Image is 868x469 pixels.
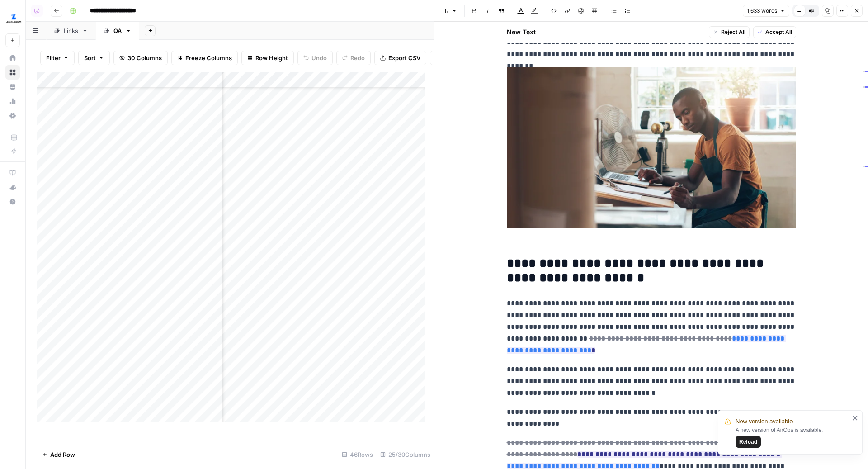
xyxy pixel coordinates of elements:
a: Usage [5,94,20,109]
img: LegalZoom Logo [5,10,22,27]
a: Your Data [5,80,20,94]
button: Add Row [37,447,80,462]
div: 46 Rows [338,447,377,462]
button: Undo [297,51,333,65]
a: QA [96,22,139,40]
button: Accept All [753,26,796,38]
div: QA [113,26,122,35]
span: Row Height [255,53,288,62]
span: Reload [739,438,757,446]
span: Undo [311,53,327,62]
a: Home [5,51,20,65]
button: Freeze Columns [171,51,238,65]
button: Help + Support [5,194,20,209]
span: Add Row [50,450,75,459]
h2: New Text [507,28,536,37]
button: Row Height [241,51,294,65]
button: 30 Columns [113,51,168,65]
span: Sort [84,53,96,62]
button: Filter [40,51,75,65]
span: Filter [46,53,61,62]
button: close [852,414,859,422]
span: 30 Columns [127,53,162,62]
button: Redo [336,51,371,65]
div: What's new? [6,180,19,194]
div: A new version of AirOps is available. [736,426,849,448]
button: 1,633 words [743,5,789,17]
div: Links [64,26,78,35]
span: Redo [350,53,365,62]
button: Reload [736,436,761,448]
a: AirOps Academy [5,166,20,180]
button: Workspace: LegalZoom [5,7,20,30]
span: Export CSV [388,53,420,62]
button: What's new? [5,180,20,194]
div: 25/30 Columns [377,447,434,462]
button: Sort [78,51,110,65]
span: Accept All [765,28,792,36]
a: Settings [5,109,20,123]
button: Export CSV [374,51,426,65]
button: Reject All [709,26,750,38]
span: Reject All [721,28,745,36]
a: Browse [5,65,20,80]
a: Links [46,22,96,40]
span: New version available [736,417,793,426]
span: Freeze Columns [185,53,232,62]
span: 1,633 words [747,7,777,15]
